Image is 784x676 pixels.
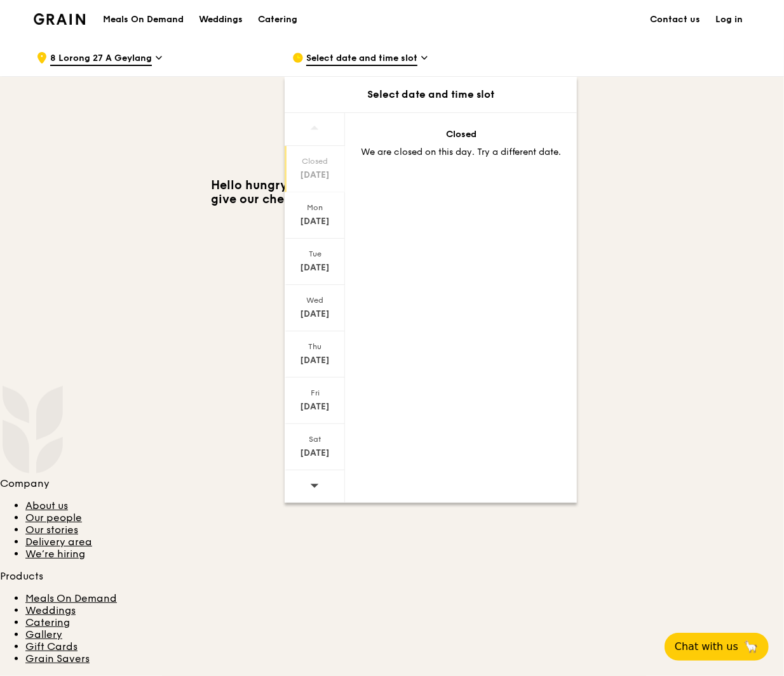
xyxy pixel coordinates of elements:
span: 🦙 [743,639,759,654]
div: Sat [287,434,343,444]
a: Catering [250,1,305,39]
span: 8 Lorong 27 A Geylang [50,52,152,66]
div: Closed [360,128,562,141]
a: Our stories [25,524,78,536]
h3: Hello hungry human. We’re closed [DATE] as it’s important to give our chefs a break to rest and r... [201,178,583,220]
div: We are closed on this day. Try a different date. [360,146,562,159]
div: Weddings [199,1,243,39]
div: [DATE] [287,354,343,367]
button: Chat with us🦙 [665,633,769,661]
a: Delivery area [25,536,92,548]
span: Chat with us [675,639,738,654]
a: About us [25,500,68,512]
div: [DATE] [287,308,343,321]
a: Gift Cards [25,640,78,653]
div: [DATE] [287,447,343,460]
div: Catering [258,1,297,39]
a: Weddings [191,1,250,39]
a: We’re hiring [25,548,85,560]
div: Fri [287,388,343,398]
div: Thu [287,341,343,352]
a: Gallery [25,628,62,640]
a: Log in [708,1,750,39]
span: Select date and time slot [306,52,417,66]
div: [DATE] [287,262,343,274]
a: Contact us [642,1,708,39]
h1: Meals On Demand [103,13,184,26]
div: [DATE] [287,401,343,413]
div: Select date and time slot [285,87,577,102]
div: Tue [287,249,343,259]
a: Meals On Demand [25,592,117,604]
div: [DATE] [287,215,343,228]
div: Closed [287,156,343,166]
a: Grain Savers [25,653,90,665]
a: Catering [25,616,70,628]
div: Wed [287,295,343,305]
div: Mon [287,202,343,213]
img: Grain [34,13,85,25]
a: Weddings [25,604,76,616]
a: Our people [25,512,82,524]
div: [DATE] [287,169,343,182]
